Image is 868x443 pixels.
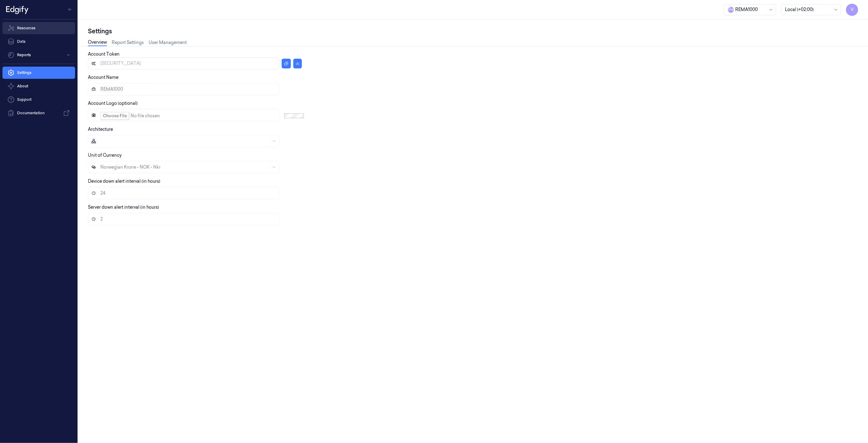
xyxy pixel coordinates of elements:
[846,4,858,16] button: V
[65,5,75,14] button: Toggle Navigation
[88,51,120,57] label: Account Token
[2,22,75,34] a: Resources
[2,107,75,119] a: Documentation
[88,187,279,199] input: Device down alert interval (in hours)
[728,7,734,13] span: R e
[88,83,279,95] input: Account Name
[112,39,144,46] a: Report Settings
[2,35,75,48] a: Data
[88,75,118,80] label: Account Name
[88,204,159,210] label: Server down alert interval (in hours)
[88,213,279,225] input: Server down alert interval (in hours)
[88,109,279,121] input: Account Logo (optional)
[88,126,113,132] label: Architecture
[2,49,75,61] button: Reports
[88,39,107,46] a: Overview
[88,152,121,158] label: Unit of Currency
[88,101,138,106] label: Account Logo (optional)
[88,27,858,35] div: Settings
[2,93,75,106] a: Support
[2,67,75,79] a: Settings
[2,80,75,92] button: About
[88,178,160,184] label: Device down alert interval (in hours)
[149,39,187,46] a: User Management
